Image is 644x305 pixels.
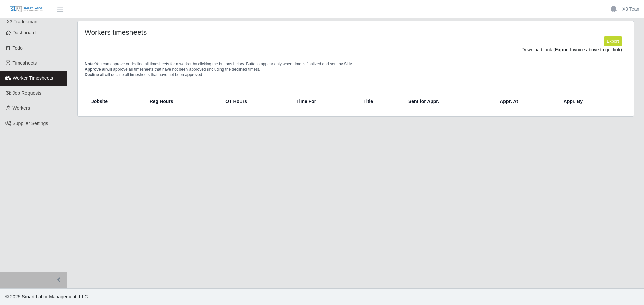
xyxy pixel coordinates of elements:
span: Worker Timesheets [13,75,53,81]
th: Sent for Appr. [403,93,494,109]
span: X3 Tradesman [7,19,37,24]
span: Workers [13,105,30,111]
button: Export [604,36,622,46]
th: Jobsite [87,93,144,109]
span: © 2025 Smart Labor Management, LLC [5,294,88,299]
th: Appr. At [494,93,558,109]
img: SLM Logo [9,6,43,13]
th: Appr. By [558,93,624,109]
span: Decline all [85,72,104,77]
h4: Workers timesheets [85,28,305,36]
p: You can approve or decline all timesheets for a worker by clicking the buttons below. Buttons app... [85,61,627,77]
th: Reg Hours [144,93,220,109]
span: (Export Invoice above to get link) [553,47,622,52]
span: Approve all [85,67,106,72]
span: Dashboard [13,30,36,35]
th: OT Hours [220,93,291,109]
span: Note: [85,62,95,66]
span: Job Requests [13,90,42,96]
th: Time For [291,93,358,109]
a: X3 Team [622,6,641,13]
span: Todo [13,45,23,51]
span: Timesheets [13,60,37,66]
th: Title [358,93,403,109]
div: Download Link: [90,46,622,53]
span: Supplier Settings [13,121,48,126]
